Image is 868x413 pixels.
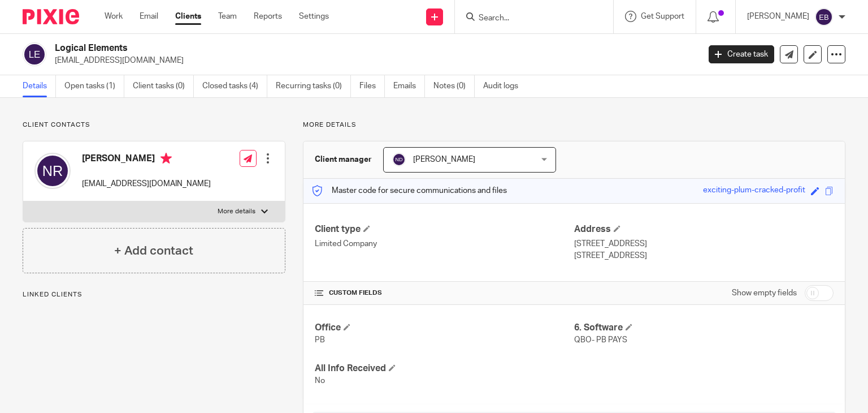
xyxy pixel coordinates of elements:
[574,336,627,344] span: QBO- PB PAYS
[315,154,372,165] h3: Client manager
[359,75,385,97] a: Files
[574,322,834,334] h4: 6. Software
[709,45,774,63] a: Create task
[105,11,123,22] a: Work
[574,238,834,249] p: [STREET_ADDRESS]
[315,289,574,298] h4: CUSTOM FIELDS
[413,156,475,164] span: [PERSON_NAME]
[160,153,172,164] i: Primary
[815,8,833,26] img: svg%3E
[303,121,845,130] p: More details
[392,153,406,166] img: svg%3E
[34,153,71,189] img: svg%3E
[641,12,684,20] span: Get Support
[133,75,194,97] a: Client tasks (0)
[23,9,79,24] img: Pixie
[315,322,574,334] h4: Office
[703,184,805,197] div: exciting-plum-cracked-profit
[82,178,211,190] p: [EMAIL_ADDRESS][DOMAIN_NAME]
[254,11,282,22] a: Reports
[55,42,565,54] h2: Logical Elements
[82,153,211,167] h4: [PERSON_NAME]
[483,75,527,97] a: Audit logs
[433,75,475,97] a: Notes (0)
[276,75,351,97] a: Recurring tasks (0)
[315,336,325,344] span: PB
[23,121,285,130] p: Client contacts
[218,11,237,22] a: Team
[114,242,193,260] h4: + Add contact
[175,11,201,22] a: Clients
[140,11,158,22] a: Email
[218,207,255,216] p: More details
[312,185,507,196] p: Master code for secure communications and files
[574,223,834,235] h4: Address
[315,223,574,235] h4: Client type
[299,11,329,22] a: Settings
[478,14,579,24] input: Search
[23,290,285,299] p: Linked clients
[393,75,425,97] a: Emails
[315,377,325,385] span: No
[23,42,46,66] img: svg%3E
[64,75,124,97] a: Open tasks (1)
[574,250,834,261] p: [STREET_ADDRESS]
[55,55,692,66] p: [EMAIL_ADDRESS][DOMAIN_NAME]
[315,238,574,249] p: Limited Company
[732,287,797,299] label: Show empty fields
[315,363,574,375] h4: All Info Received
[747,11,809,22] p: [PERSON_NAME]
[202,75,267,97] a: Closed tasks (4)
[23,75,56,97] a: Details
